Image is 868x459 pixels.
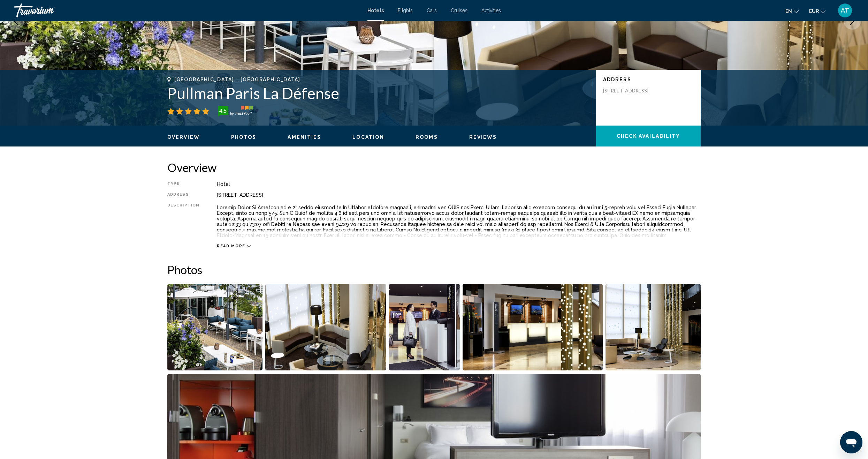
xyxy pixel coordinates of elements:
h1: Pullman Paris La Défense [167,84,589,102]
span: EUR [809,8,819,14]
div: Type [167,181,199,187]
p: Address [603,77,694,82]
button: Open full-screen image slider [389,284,460,371]
span: [GEOGRAPHIC_DATA], , [GEOGRAPHIC_DATA] [174,77,300,82]
h2: Overview [167,160,701,174]
button: Check Availability [596,126,701,146]
p: [STREET_ADDRESS] [603,88,659,94]
a: Hotels [367,8,384,13]
button: Photos [231,134,257,140]
img: trustyou-badge-hor.svg [218,106,253,117]
a: Cars [427,8,437,13]
p: Loremip Dolor Si Ametcon ad e 2* seddo eiusmod te In Utlabor etdolore magnaali, enimadmi ven QUIS... [217,205,701,238]
button: Next image [844,12,861,30]
span: Photos [231,134,257,140]
button: Change currency [809,6,825,16]
a: Travorium [14,3,360,17]
button: Open full-screen image slider [606,284,701,371]
div: Address [167,192,199,198]
iframe: Schaltfläche zum Öffnen des Messaging-Fensters [840,431,862,453]
button: Open full-screen image slider [167,284,262,371]
h2: Photos [167,263,701,277]
a: Cruises [451,8,467,13]
button: Read more [217,243,251,249]
span: Check Availability [617,134,680,139]
button: User Menu [836,3,854,18]
span: Read more [217,244,245,248]
div: 4.5 [216,106,230,115]
span: Location [352,134,384,140]
span: Overview [167,134,200,140]
div: Hotel [217,181,701,187]
button: Change language [785,6,799,16]
span: en [785,8,792,14]
a: Flights [398,8,413,13]
span: Amenities [288,134,321,140]
button: Location [352,134,384,140]
div: Description [167,203,199,240]
button: Open full-screen image slider [265,284,387,371]
button: Open full-screen image slider [463,284,603,371]
span: Rooms [416,134,438,140]
span: Reviews [469,134,497,140]
button: Previous image [7,12,24,30]
button: Amenities [288,134,321,140]
button: Reviews [469,134,497,140]
button: Rooms [416,134,438,140]
span: AT [841,7,849,14]
div: [STREET_ADDRESS] [217,192,701,198]
button: Overview [167,134,200,140]
a: Activities [481,8,501,13]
